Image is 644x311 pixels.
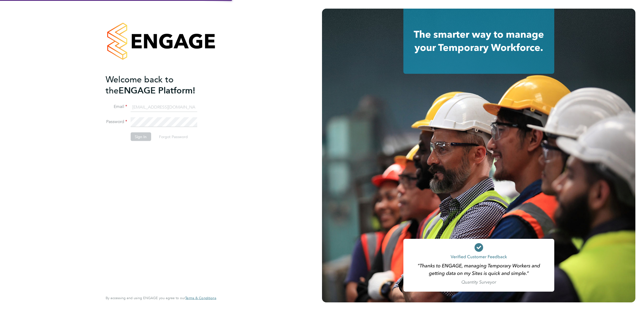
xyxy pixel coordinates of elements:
label: Password [106,119,127,125]
span: Welcome back to the [106,74,174,96]
button: Sign In [130,132,151,141]
input: Enter your work email... [130,102,197,112]
h2: ENGAGE Platform! [106,74,211,96]
span: By accessing and using ENGAGE you agree to our [106,296,216,300]
a: Terms & Conditions [185,296,216,300]
label: Email [106,104,127,110]
button: Forgot Password [155,132,192,141]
